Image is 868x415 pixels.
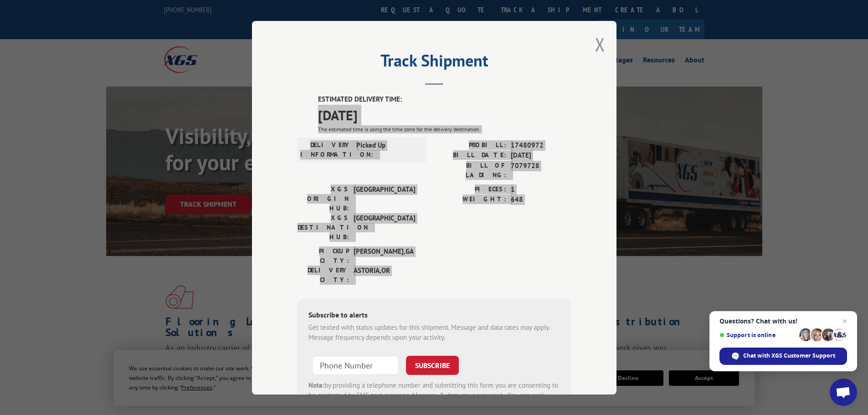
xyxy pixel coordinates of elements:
[719,332,796,338] span: Support is online
[719,318,847,325] span: Questions? Chat with us!
[354,184,415,213] span: [GEOGRAPHIC_DATA]
[434,195,506,205] label: WEIGHT:
[298,54,571,72] h2: Track Shipment
[434,184,506,195] label: PIECES:
[743,352,835,360] span: Chat with XGS Customer Support
[298,213,349,241] label: XGS DESTINATION HUB:
[595,32,605,56] button: Close modal
[318,104,571,125] span: [DATE]
[434,150,506,161] label: BILL DATE:
[511,184,571,195] span: 1
[434,160,506,179] label: BILL OF LADING:
[839,316,850,327] span: Close chat
[406,355,459,374] button: SUBSCRIBE
[308,380,324,389] strong: Note:
[511,195,571,205] span: 648
[719,348,847,365] div: Chat with XGS Customer Support
[298,265,349,284] label: DELIVERY CITY:
[308,380,560,411] div: by providing a telephone number and submitting this form you are consenting to be contacted by SM...
[298,246,349,265] label: PICKUP CITY:
[830,379,857,406] div: Open chat
[308,309,560,322] div: Subscribe to alerts
[354,265,415,284] span: ASTORIA , OR
[511,140,571,150] span: 17480972
[356,140,418,159] span: Picked Up
[318,125,571,133] div: The estimated time is using the time zone for the delivery destination.
[511,160,571,179] span: 7079728
[300,140,352,159] label: DELIVERY INFORMATION:
[318,94,571,105] label: ESTIMATED DELIVERY TIME:
[354,246,415,265] span: [PERSON_NAME] , GA
[312,355,399,374] input: Phone Number
[308,322,560,343] div: Get texted with status updates for this shipment. Message and data rates may apply. Message frequ...
[511,150,571,161] span: [DATE]
[354,213,415,241] span: [GEOGRAPHIC_DATA]
[298,184,349,213] label: XGS ORIGIN HUB:
[434,140,506,150] label: PROBILL:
